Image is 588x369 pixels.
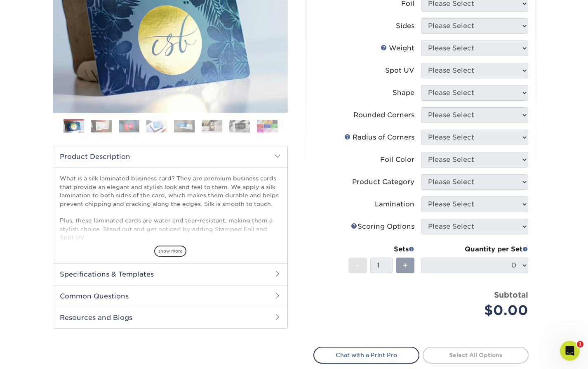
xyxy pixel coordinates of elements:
iframe: Google Customer Reviews [2,344,70,366]
img: Business Cards 01 [64,116,84,137]
img: Business Cards 04 [146,120,167,132]
a: Select All Options [423,347,529,363]
p: What is a silk laminated business card? They are premium business cards that provide an elegant a... [60,174,281,309]
div: $0.00 [427,300,528,320]
h2: Common Questions [53,285,287,307]
span: + [402,259,408,272]
strong: Subtotal [494,290,528,299]
h2: Specifications & Templates [53,263,287,285]
a: Chat with a Print Pro [313,347,419,363]
h2: Product Description [53,146,287,167]
div: Radius of Corners [344,132,414,142]
iframe: Intercom live chat [560,341,580,361]
img: Business Cards 08 [257,120,278,132]
div: Foil Color [380,155,414,165]
img: Business Cards 05 [174,120,195,132]
div: Quantity per Set [421,244,528,254]
span: 1 [577,341,583,348]
img: Business Cards 06 [202,120,222,132]
img: Business Cards 07 [229,120,250,132]
div: Weight [381,43,414,53]
img: Business Cards 03 [119,120,139,132]
img: Business Cards 02 [91,120,112,132]
div: Sides [396,21,414,31]
div: Shape [393,88,414,98]
span: show more [154,246,186,257]
div: Sets [348,244,414,254]
div: Spot UV [385,66,414,76]
span: - [356,259,360,272]
div: Lamination [375,199,414,209]
div: Rounded Corners [353,110,414,120]
h2: Resources and Blogs [53,307,287,328]
div: Scoring Options [351,222,414,232]
div: Product Category [352,177,414,187]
